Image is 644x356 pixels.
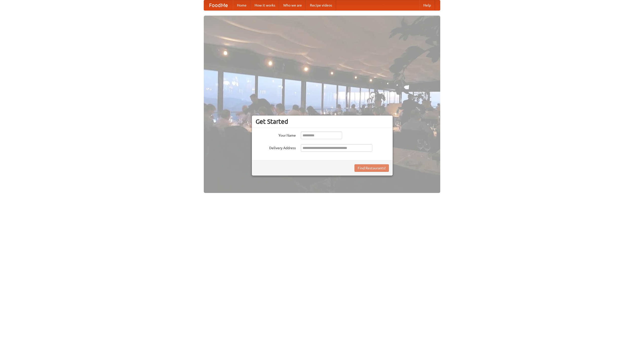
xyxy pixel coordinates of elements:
label: Delivery Address [256,144,296,150]
button: Find Restaurants! [354,164,389,172]
a: How it works [251,0,279,10]
a: Recipe videos [306,0,336,10]
a: Help [419,0,435,10]
a: Who we are [279,0,306,10]
a: FoodMe [204,0,233,10]
a: Home [233,0,251,10]
h3: Get Started [256,118,389,125]
label: Your Name [256,132,296,138]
